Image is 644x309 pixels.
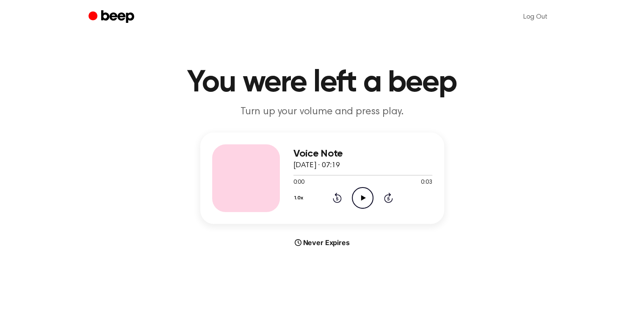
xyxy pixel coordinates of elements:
[105,68,539,98] h1: You were left a beep
[293,191,307,205] button: 1.0x
[293,178,304,187] span: 0:00
[200,237,444,248] div: Never Expires
[515,7,556,27] a: Log Out
[293,148,432,160] h3: Voice Note
[293,162,340,169] span: [DATE] · 07:19
[160,105,485,119] p: Turn up your volume and press play.
[421,178,432,187] span: 0:03
[88,9,136,25] a: Beep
